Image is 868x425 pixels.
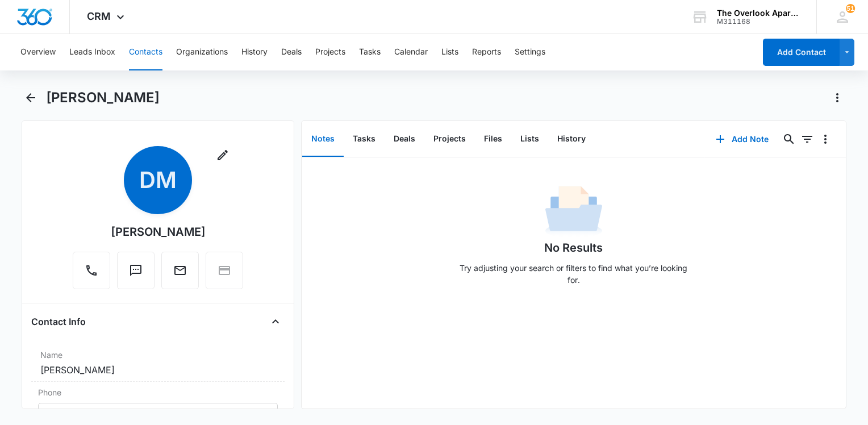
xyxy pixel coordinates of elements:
dd: [PERSON_NAME] [40,363,276,377]
button: Add Note [704,126,780,153]
h1: No Results [544,239,603,256]
div: notifications count [846,4,855,13]
button: Tasks [359,34,381,70]
h4: Contact Info [31,315,86,328]
button: Deals [385,122,424,157]
button: Lists [441,34,458,70]
button: Text [117,252,155,289]
button: Projects [424,122,475,157]
span: DM [124,146,192,214]
button: History [548,122,595,157]
button: Overflow Menu [816,130,834,148]
span: CRM [87,10,111,22]
button: Call [73,252,110,289]
button: Deals [281,34,302,70]
button: Search... [780,130,798,148]
button: Settings [515,34,545,70]
button: Email [161,252,199,289]
button: Leads Inbox [69,34,115,70]
p: Try adjusting your search or filters to find what you’re looking for. [454,262,693,286]
button: History [241,34,268,70]
a: Email [161,269,199,279]
button: Lists [511,122,548,157]
div: [PERSON_NAME] [111,223,206,240]
button: Filters [798,130,816,148]
button: Notes [302,122,344,157]
h1: [PERSON_NAME] [46,89,160,106]
a: Text [117,269,155,279]
button: Reports [472,34,501,70]
div: account id [717,18,800,26]
button: Files [475,122,511,157]
button: Add Contact [763,39,840,66]
img: No Data [545,182,602,239]
button: Contacts [129,34,162,70]
button: Close [266,312,285,331]
label: Phone [38,386,278,398]
div: Name[PERSON_NAME] [31,344,285,382]
button: Overview [20,34,56,70]
button: Actions [828,89,846,107]
button: Projects [315,34,345,70]
button: Tasks [344,122,385,157]
span: 51 [846,4,855,13]
button: Back [22,89,39,107]
button: Organizations [176,34,228,70]
label: Name [40,349,276,361]
div: account name [717,9,800,18]
a: Call [73,269,110,279]
button: Calendar [394,34,428,70]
